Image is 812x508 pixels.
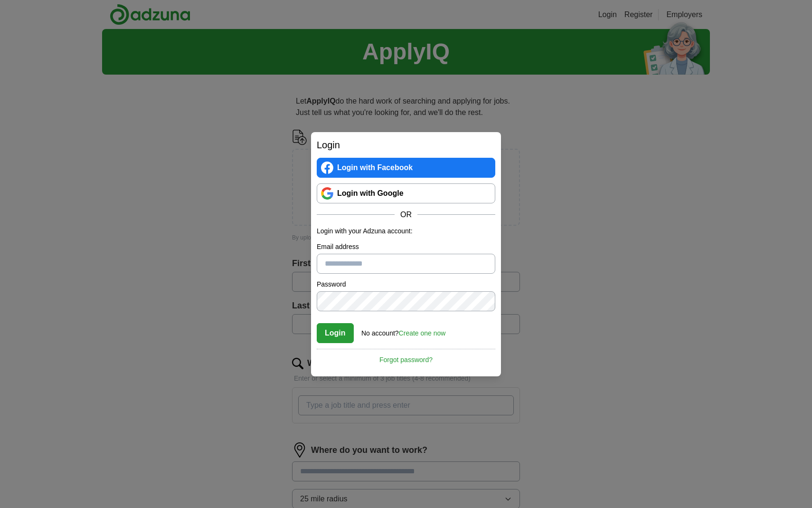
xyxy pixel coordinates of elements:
[317,226,495,236] p: Login with your Adzuna account:
[361,323,445,338] div: No account?
[399,329,446,337] a: Create one now
[317,158,495,178] a: Login with Facebook
[317,183,495,203] a: Login with Google
[395,209,417,220] span: OR
[317,323,354,343] button: Login
[317,279,495,289] label: Password
[317,242,495,252] label: Email address
[317,138,495,152] h2: Login
[317,349,495,365] a: Forgot password?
